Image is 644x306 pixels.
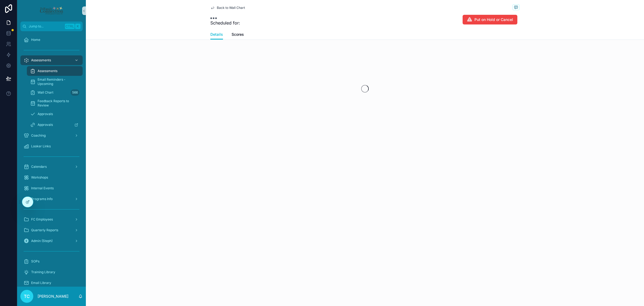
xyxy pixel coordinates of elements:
a: Assessments [27,66,83,76]
span: Email Reminders - Upcoming [38,77,77,86]
span: Feedback Reports to Review [38,99,77,108]
div: 566 [71,89,79,96]
div: scrollable content [17,31,86,287]
span: Scheduled for: [210,20,240,26]
span: Programs Info [31,197,53,201]
button: Jump to...CtrlK [20,22,83,31]
span: Internal Events [31,186,54,190]
span: TC [24,293,30,300]
a: Approvals [27,120,83,130]
a: Calendars [20,162,83,172]
span: Put on Hold or Cancel [474,17,513,22]
a: Looker Links [20,141,83,151]
span: Approvals [38,112,53,116]
a: Programs Info [20,194,83,204]
a: Wall Chart566 [27,88,83,97]
a: Home [20,35,83,45]
span: Details [210,32,223,37]
span: Admin (Steph) [31,239,53,243]
a: Approvals [27,109,83,119]
button: Put on Hold or Cancel [463,15,517,24]
a: Workshops [20,173,83,182]
span: Assessments [38,69,57,73]
a: Scores [232,30,244,40]
a: Email Library [20,278,83,288]
span: Scores [232,32,244,37]
a: Coaching [20,131,83,140]
img: App logo [39,6,63,15]
a: Feedback Reports to Review [27,98,83,108]
span: Email Library [31,281,51,285]
a: Back to Wall Chart [210,6,245,10]
span: Calendars [31,165,47,169]
a: Internal Events [20,183,83,193]
span: Jump to... [29,24,63,29]
span: Workshops [31,175,48,180]
a: FC Employees [20,215,83,224]
span: Home [31,38,40,42]
span: Wall Chart [38,90,53,95]
a: Quarterly Reports [20,225,83,235]
span: Assessments [31,58,51,62]
span: Approvals [38,123,53,127]
span: Ctrl [65,24,75,29]
p: [PERSON_NAME] [38,294,68,299]
span: Coaching [31,133,46,138]
span: K [76,24,80,29]
a: Email Reminders - Upcoming [27,77,83,87]
a: Training Library [20,267,83,277]
a: Details [210,30,223,40]
span: Quarterly Reports [31,228,58,232]
span: Looker Links [31,144,51,148]
span: SOPs [31,259,39,264]
a: Assessments [20,55,83,65]
span: Training Library [31,270,55,274]
span: FC Employees [31,217,53,222]
a: SOPs [20,257,83,266]
span: Back to Wall Chart [217,6,245,10]
a: Admin (Steph) [20,236,83,246]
